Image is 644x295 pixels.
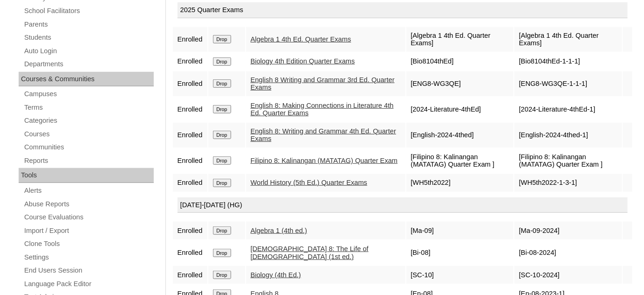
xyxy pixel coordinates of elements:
[173,222,207,239] td: Enrolled
[514,148,622,173] td: [Filipino 8: Kalinangan (MATATAG) Quarter Exam ]
[251,35,351,43] a: Algebra 1 4th Ed. Quarter Exams
[514,27,622,52] td: [Algebra 1 4th Ed. Quarter Exams]
[514,240,622,265] td: [Bi-08-2024]
[406,53,514,70] td: [Bio8104thEd]
[213,226,231,235] input: Drop
[213,105,231,113] input: Drop
[406,240,514,265] td: [Bi-08]
[406,123,514,147] td: [English-2024-4thed]
[23,45,154,57] a: Auto Login
[173,148,207,173] td: Enrolled
[213,79,231,88] input: Drop
[251,157,398,164] a: Filipino 8: Kalinangan (MATATAG) Quarter Exam
[23,185,154,197] a: Alerts
[514,266,622,284] td: [SC-10-2024]
[23,115,154,126] a: Categories
[178,197,628,213] div: [DATE]-[DATE] (HG)
[23,225,154,237] a: Import / Export
[173,71,207,96] td: Enrolled
[406,222,514,239] td: [Ma-09]
[251,127,397,143] a: English 8: Writing and Grammar 4th Ed. Quarter Exams
[23,128,154,140] a: Courses
[251,76,395,91] a: English 8 Writing and Grammar 3rd Ed. Quarter Exams
[213,131,231,139] input: Drop
[406,174,514,192] td: [WH5th2022]
[23,211,154,223] a: Course Evaluations
[213,179,231,187] input: Drop
[23,278,154,290] a: Language Pack Editor
[213,57,231,66] input: Drop
[251,57,355,65] a: Biology 4th Edition Quarter Exams
[406,266,514,284] td: [SC-10]
[173,53,207,70] td: Enrolled
[251,271,301,279] a: Biology (4th Ed.)
[514,97,622,122] td: [2024-Literature-4thEd-1]
[213,249,231,257] input: Drop
[251,102,394,117] a: English 8: Making Connections in Literature 4th Ed. Quarter Exams
[23,58,154,70] a: Departments
[406,97,514,122] td: [2024-Literature-4thEd]
[173,240,207,265] td: Enrolled
[213,156,231,165] input: Drop
[23,141,154,153] a: Communities
[23,5,154,17] a: School Facilitators
[23,155,154,167] a: Reports
[23,252,154,263] a: Settings
[514,174,622,192] td: [WH5th2022-1-3-1]
[514,123,622,147] td: [English-2024-4thed-1]
[23,19,154,30] a: Parents
[173,27,207,52] td: Enrolled
[406,148,514,173] td: [Filipino 8: Kalinangan (MATATAG) Quarter Exam ]
[23,32,154,43] a: Students
[251,245,369,260] a: [DEMOGRAPHIC_DATA] 8: The Life of [DEMOGRAPHIC_DATA] (1st ed.)
[23,198,154,210] a: Abuse Reports
[19,168,154,183] div: Tools
[514,71,622,96] td: [ENG8-WG3QE-1-1-1]
[406,71,514,96] td: [ENG8-WG3QE]
[23,265,154,276] a: End Users Session
[173,174,207,192] td: Enrolled
[173,97,207,122] td: Enrolled
[23,88,154,100] a: Campuses
[23,238,154,250] a: Clone Tools
[173,266,207,284] td: Enrolled
[173,123,207,147] td: Enrolled
[406,27,514,52] td: [Algebra 1 4th Ed. Quarter Exams]
[514,53,622,70] td: [Bio8104thEd-1-1-1]
[514,222,622,239] td: [Ma-09-2024]
[213,35,231,43] input: Drop
[251,179,368,186] a: World History (5th Ed.) Quarter Exams
[19,72,154,87] div: Courses & Communities
[23,102,154,113] a: Terms
[178,2,628,18] div: 2025 Quarter Exams
[251,227,307,234] a: Algebra 1 (4th ed.)
[213,271,231,279] input: Drop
